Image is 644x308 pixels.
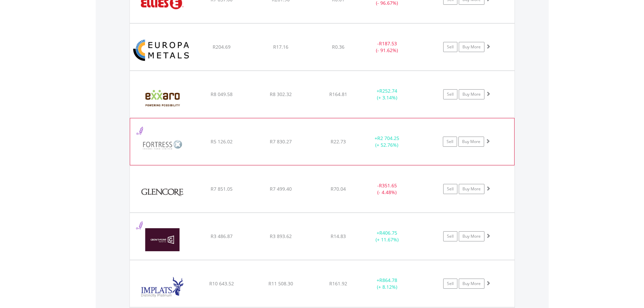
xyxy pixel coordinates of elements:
img: EQU.ZA.IMP.png [133,269,191,305]
div: - (- 4.48%) [362,182,413,196]
div: + (+ 52.76%) [361,135,412,148]
a: Sell [443,184,457,194]
span: R864.78 [379,277,397,283]
img: EQU.ZA.EXX.png [133,79,191,116]
a: Buy More [459,184,484,194]
span: R187.53 [379,40,397,47]
a: Sell [443,279,457,289]
img: EQU.ZA.FFB.png [134,127,192,163]
img: EQU.ZA.GRT.png [133,221,191,258]
a: Sell [443,89,457,99]
a: Sell [443,42,457,52]
div: + (+ 8.12%) [362,277,413,290]
span: R8 302.32 [270,91,292,97]
span: R17.16 [273,44,288,50]
span: R7 851.05 [211,186,233,192]
span: R7 830.27 [270,138,292,145]
div: + (+ 11.67%) [362,230,413,243]
a: Buy More [459,231,484,241]
span: R204.69 [213,44,231,50]
img: EQU.ZA.GLN.png [133,174,191,211]
a: Buy More [459,42,484,52]
span: R0.36 [332,44,344,50]
span: R70.04 [331,186,346,192]
span: R252.74 [379,88,397,94]
span: R8 049.58 [211,91,233,97]
span: R164.81 [329,91,347,97]
span: R3 486.87 [211,233,233,239]
span: R3 893.62 [270,233,292,239]
span: R161.92 [329,280,347,287]
span: R22.73 [331,138,346,145]
span: R10 643.52 [209,280,234,287]
a: Buy More [459,279,484,289]
a: Buy More [459,89,484,99]
a: Sell [443,231,457,241]
img: EQU.ZA.EUZ.png [133,32,191,69]
span: R5 126.02 [211,138,233,145]
span: R406.75 [379,230,397,236]
span: R11 508.30 [268,280,293,287]
span: R7 499.40 [270,186,292,192]
div: + (+ 3.14%) [362,88,413,101]
a: Buy More [458,137,484,147]
div: - (- 91.62%) [362,40,413,54]
span: R351.65 [379,182,397,189]
span: R2 704.25 [377,135,399,141]
span: R14.83 [331,233,346,239]
a: Sell [443,137,457,147]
